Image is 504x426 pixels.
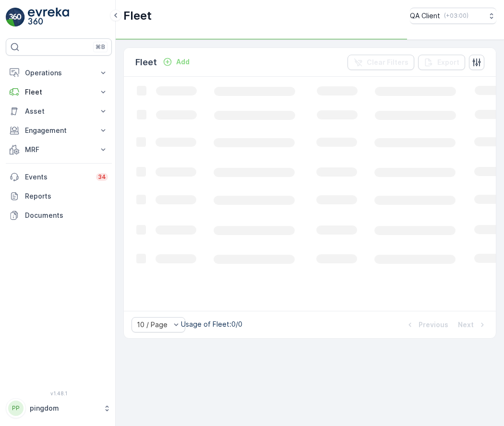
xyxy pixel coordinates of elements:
[457,319,488,331] button: Next
[404,319,449,331] button: Previous
[25,191,108,201] p: Reports
[6,187,112,206] a: Reports
[410,8,496,24] button: QA Client(+03:00)
[6,390,112,396] span: v 1.48.1
[6,8,25,27] img: logo
[25,106,93,116] p: Asset
[25,87,93,97] p: Fleet
[123,8,152,24] p: Fleet
[181,319,242,329] p: Usage of Fleet : 0/0
[6,83,112,102] button: Fleet
[6,102,112,121] button: Asset
[6,121,112,140] button: Engagement
[6,206,112,225] a: Documents
[367,58,408,67] p: Clear Filters
[25,145,93,154] p: MRF
[176,57,190,67] p: Add
[444,12,468,20] p: ( +03:00 )
[6,63,112,83] button: Operations
[410,11,440,21] p: QA Client
[96,43,105,51] p: ⌘B
[6,167,112,187] a: Events34
[159,56,193,68] button: Add
[25,211,108,220] p: Documents
[437,58,459,67] p: Export
[6,140,112,159] button: MRF
[348,55,414,70] button: Clear Filters
[25,126,93,135] p: Engagement
[419,320,448,330] p: Previous
[28,8,69,27] img: logo_light-DOdMpM7g.png
[135,56,157,69] p: Fleet
[6,398,112,418] button: PPpingdom
[418,55,465,70] button: Export
[8,401,24,416] div: PP
[98,173,106,181] p: 34
[458,320,474,330] p: Next
[25,172,90,182] p: Events
[30,403,98,413] p: pingdom
[25,68,93,78] p: Operations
